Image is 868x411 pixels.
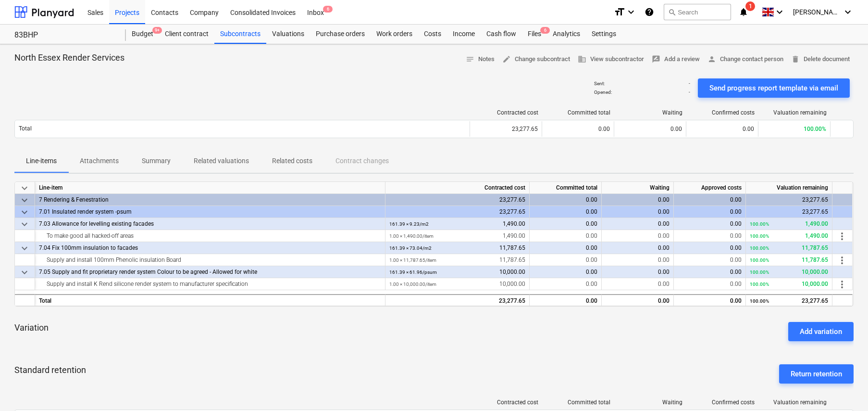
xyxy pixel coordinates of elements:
[730,244,742,251] span: 0.00
[26,156,57,166] p: Line-items
[800,325,842,338] div: Add variation
[750,278,828,290] div: 10,000.00
[791,368,842,380] div: Return retention
[389,266,525,278] div: 10,000.00
[618,399,682,406] div: Waiting
[658,244,670,251] span: 0.00
[594,89,612,95] p: Opened :
[586,220,597,227] span: 0.00
[418,25,447,44] div: Costs
[750,242,828,254] div: 11,787.65
[836,231,848,242] span: more_vert
[389,278,525,290] div: 10,000.00
[159,25,214,44] div: Client contract
[746,194,832,206] div: 23,277.65
[39,242,381,254] div: 7.04 Fix 100mm insulation to facades
[746,182,832,194] div: Valuation remaining
[574,52,648,67] button: View subcontractor
[690,109,755,116] div: Confirmed costs
[730,269,742,275] span: 0.00
[842,6,854,18] i: keyboard_arrow_down
[586,25,622,44] div: Settings
[618,109,682,116] div: Waiting
[804,126,826,132] span: 100.00%
[791,55,800,64] span: delete
[762,399,827,406] div: Valuation remaining
[670,126,682,132] span: 0.00
[371,25,418,44] div: Work orders
[707,55,716,64] span: person
[668,8,676,16] span: search
[750,266,828,278] div: 10,000.00
[774,6,785,18] i: keyboard_arrow_down
[19,243,30,254] span: keyboard_arrow_down
[389,221,429,227] small: 161.39 × 9.23 / m2
[389,282,436,287] small: 1.00 × 10,000.00 / item
[39,194,381,206] div: 7 Rendering & Fenestration
[547,25,586,44] a: Analytics
[498,52,574,67] button: Change subcontract
[447,25,481,44] a: Income
[658,269,670,275] span: 0.00
[750,230,828,242] div: 1,490.00
[730,220,742,227] span: 0.00
[39,278,381,290] div: Supply and install K Rend silicone render system to manufacturer specification
[689,80,690,87] p: -
[80,156,119,166] p: Attachments
[470,121,542,137] div: 23,277.65
[836,279,848,290] span: more_vert
[19,125,32,133] p: Total
[19,218,30,230] span: keyboard_arrow_down
[502,55,511,64] span: edit
[698,78,850,98] button: Send progress report template via email
[745,1,755,11] span: 1
[385,182,530,194] div: Contracted cost
[707,54,783,65] span: Change contact person
[704,52,787,67] button: Change contact person
[19,267,30,278] span: keyboard_arrow_down
[389,242,525,254] div: 11,787.65
[836,255,848,266] span: more_vert
[578,55,586,64] span: business
[689,89,690,95] p: -
[466,55,474,64] span: notes
[389,230,525,242] div: 1,490.00
[750,282,769,287] small: 100.00%
[266,25,310,44] a: Valuations
[126,25,159,44] div: Budget
[194,156,249,166] p: Related valuations
[389,245,432,251] small: 161.39 × 73.04 / m2
[39,266,381,278] div: 7.05 Supply and fit proprietary render system Colour to be agreed - Allowed for white
[648,52,704,67] button: Add a review
[19,182,30,194] span: keyboard_arrow_down
[39,206,381,218] div: 7.01 Insulated render system -psum
[19,206,30,218] span: keyboard_arrow_down
[586,257,597,263] span: 0.00
[474,399,538,406] div: Contracted cost
[658,281,670,287] span: 0.00
[214,25,266,44] a: Subcontracts
[540,27,550,34] span: 6
[272,156,312,166] p: Related costs
[625,6,637,18] i: keyboard_arrow_down
[750,218,828,230] div: 1,490.00
[787,52,854,67] button: Delete document
[35,294,385,306] div: Total
[730,232,742,239] span: 0.00
[762,109,827,116] div: Valuation remaining
[614,6,625,18] i: format_size
[750,270,769,275] small: 100.00%
[602,206,674,218] div: 0.00
[126,25,159,44] a: Budget9+
[645,6,654,18] i: Knowledge base
[35,182,385,194] div: Line-item
[323,6,333,13] span: 6
[39,218,381,230] div: 7.03 Allowance for levelling existing facades
[14,52,124,64] p: North Essex Render Services
[750,245,769,251] small: 100.00%
[530,294,602,306] div: 0.00
[310,25,371,44] div: Purchase orders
